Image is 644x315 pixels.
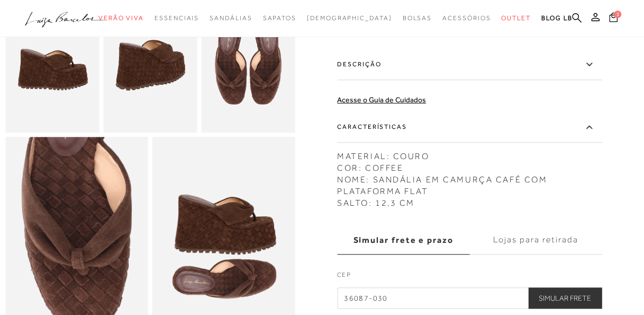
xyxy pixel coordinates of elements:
a: categoryNavScreenReaderText [262,8,296,28]
a: Acesse o Guia de Cuidados [337,95,426,104]
span: Sandálias [210,14,252,22]
label: Características [337,112,602,143]
label: Simular frete e prazo [337,226,469,255]
a: categoryNavScreenReaderText [501,8,531,28]
span: Acessórios [442,14,491,22]
span: [DEMOGRAPHIC_DATA] [307,14,392,22]
label: Lojas para retirada [469,226,602,255]
span: Bolsas [402,14,432,22]
span: Essenciais [155,14,199,22]
button: Simular Frete [528,287,602,309]
span: Sapatos [262,14,296,22]
button: 1 [606,12,621,26]
a: categoryNavScreenReaderText [210,8,252,28]
div: MATERIAL: COURO COR: COFFEE NOME: SANDÁLIA EM CAMURÇA CAFÉ COM PLATAFORMA FLAT SALTO: 12,3 CM [337,145,602,209]
a: BLOG LB [541,8,572,28]
input: CEP [337,287,602,309]
a: categoryNavScreenReaderText [402,8,432,28]
a: noSubCategoriesText [307,8,392,28]
span: BLOG LB [541,14,572,22]
span: 1 [614,11,621,18]
label: Descrição [337,49,602,80]
a: categoryNavScreenReaderText [155,8,199,28]
a: categoryNavScreenReaderText [98,8,144,28]
span: Outlet [501,14,531,22]
span: Verão Viva [98,14,144,22]
label: CEP [337,270,602,285]
a: categoryNavScreenReaderText [442,8,491,28]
